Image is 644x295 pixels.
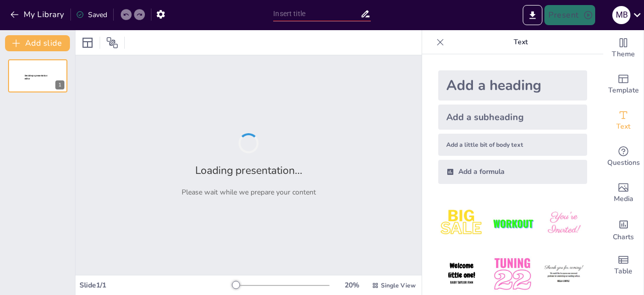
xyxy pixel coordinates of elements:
div: Get real-time input from your audience [603,139,643,175]
button: Add slide [5,35,70,51]
button: Export to PowerPoint [523,5,542,25]
p: Text [448,30,593,54]
div: Add charts and graphs [603,211,643,247]
div: 1 [8,59,67,92]
p: Please wait while we prepare your content [182,187,316,197]
span: Table [614,266,632,277]
h2: Loading presentation... [195,163,302,177]
img: 1.jpeg [438,200,485,247]
span: Media [614,193,633,205]
span: Template [608,85,639,96]
div: Saved [76,10,107,20]
span: Single View [381,281,416,289]
span: Theme [612,49,635,60]
div: Slide 1 / 1 [79,280,233,290]
span: Questions [607,157,640,168]
div: Layout [79,35,96,51]
div: 1 [55,80,64,89]
div: Add a little bit of body text [438,134,587,156]
div: Add a subheading [438,105,587,130]
button: Present [544,5,595,25]
button: M B [612,5,630,25]
img: 2.jpeg [489,200,536,247]
div: Add a heading [438,70,587,101]
div: 20 % [340,280,364,290]
img: 3.jpeg [540,200,587,247]
input: Insert title [273,7,360,21]
div: Add images, graphics, shapes or video [603,175,643,211]
div: Add a formula [438,160,587,184]
button: My Library [8,7,68,23]
div: Add a table [603,247,643,283]
div: Change the overall theme [603,30,643,66]
div: M B [612,6,630,24]
div: Add ready made slides [603,66,643,103]
span: Position [106,37,118,49]
div: Add text boxes [603,103,643,139]
span: Sendsteps presentation editor [25,74,47,80]
span: Charts [613,232,634,243]
span: Text [616,121,630,132]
